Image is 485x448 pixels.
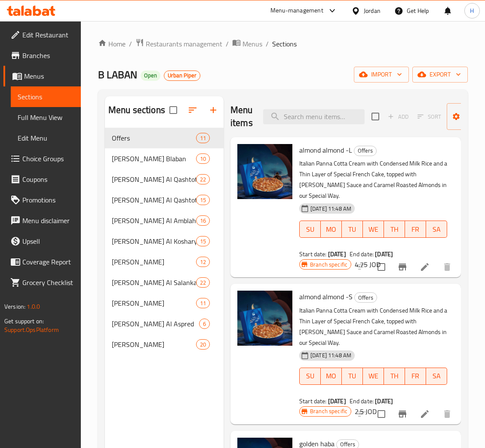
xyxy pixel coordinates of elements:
span: Select all sections [164,101,182,119]
div: [PERSON_NAME] Al Qashtota Roz15 [105,190,224,210]
span: FR [408,223,423,236]
div: [PERSON_NAME] Al Koshary15 [105,231,224,252]
span: import [361,69,402,80]
span: Coupons [22,174,74,184]
nav: Menu sections [105,124,224,358]
span: 15 [196,237,209,245]
a: Edit Menu [11,128,81,148]
span: Offers [112,133,196,143]
button: SA [426,368,447,385]
a: Grocery Checklist [3,272,81,293]
span: SA [430,370,444,382]
input: search [263,109,365,124]
button: import [354,67,409,83]
span: [PERSON_NAME] Al Amblah [112,215,196,226]
div: [PERSON_NAME]20 [105,334,224,355]
b: [DATE] [375,249,393,260]
span: End date: [350,396,374,407]
a: Promotions [3,190,81,210]
span: H [470,6,474,15]
span: [PERSON_NAME] [112,339,196,350]
button: MO [321,221,342,238]
li: / [266,39,269,49]
div: [PERSON_NAME]11 [105,293,224,313]
span: 22 [196,175,209,184]
span: Menu disclaimer [22,215,74,226]
span: Branches [22,50,74,61]
nav: breadcrumb [98,38,468,49]
span: Start date: [299,396,327,407]
button: FR [405,368,426,385]
button: SU [299,368,321,385]
button: Branch-specific-item [392,404,413,424]
div: [PERSON_NAME] Al Salankateh22 [105,272,224,293]
span: SU [303,370,317,382]
a: Full Menu View [11,107,81,128]
li: / [129,39,132,49]
span: Upsell [22,236,74,246]
span: Start date: [299,249,327,260]
span: TH [387,370,402,382]
span: WE [366,370,381,382]
div: items [196,339,210,350]
a: Coupons [3,169,81,190]
div: items [196,153,210,164]
h2: Menu items [230,104,253,129]
span: Restaurants management [146,39,222,49]
p: Italian Panna Cotta Cream with Condensed Milk Rice and a Thin Layer of Special French Cake, toppe... [299,305,447,348]
span: [PERSON_NAME] Al Koshary [112,236,196,246]
div: items [196,133,210,143]
span: WE [366,223,381,236]
span: Sections [272,39,297,49]
span: SU [303,223,317,236]
div: Donya Al Qashtota Roz [112,195,196,205]
div: items [196,298,210,308]
span: [PERSON_NAME] Al Qashtota Roz [112,195,196,205]
div: [PERSON_NAME] Blaban10 [105,148,224,169]
span: Open [141,72,160,79]
a: Menus [232,38,262,49]
span: Offers [354,146,376,156]
span: End date: [350,249,374,260]
span: 6 [200,320,209,328]
span: 15 [196,196,209,204]
span: Offers [355,293,377,303]
span: 20 [196,341,209,349]
span: 1.0.0 [27,301,40,312]
span: Sections [18,92,74,102]
span: Select section first [412,110,447,123]
div: Jordan [364,6,381,15]
span: SA [430,223,444,236]
span: Get support on: [4,316,44,327]
span: Select to update [372,405,390,423]
div: Edafat Blaban [112,339,196,350]
div: items [196,236,210,246]
span: 10 [196,155,209,163]
img: almond almond -L [237,144,292,199]
div: Open [141,71,160,81]
a: Coverage Report [3,252,81,272]
button: MO [321,368,342,385]
span: Grocery Checklist [22,277,74,288]
button: TU [342,368,363,385]
span: Branch specific [307,407,351,415]
span: Menus [24,71,74,81]
span: Edit Menu [18,133,74,143]
button: TH [384,221,405,238]
div: Offers [354,292,377,303]
span: 12 [196,258,209,266]
span: [PERSON_NAME] Al Qashtota Qshta [112,174,196,184]
div: [PERSON_NAME]12 [105,252,224,272]
span: Full Menu View [18,112,74,123]
span: 11 [196,299,209,307]
a: Sections [11,86,81,107]
div: [PERSON_NAME] Al Aspred6 [105,313,224,334]
div: items [196,257,210,267]
span: Version: [4,301,25,312]
li: / [226,39,229,49]
span: MO [324,223,338,236]
span: almond almond -L [299,144,352,156]
span: almond almond -S [299,290,353,303]
span: Sort sections [182,100,203,120]
span: [DATE] 11:48 AM [307,205,355,213]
